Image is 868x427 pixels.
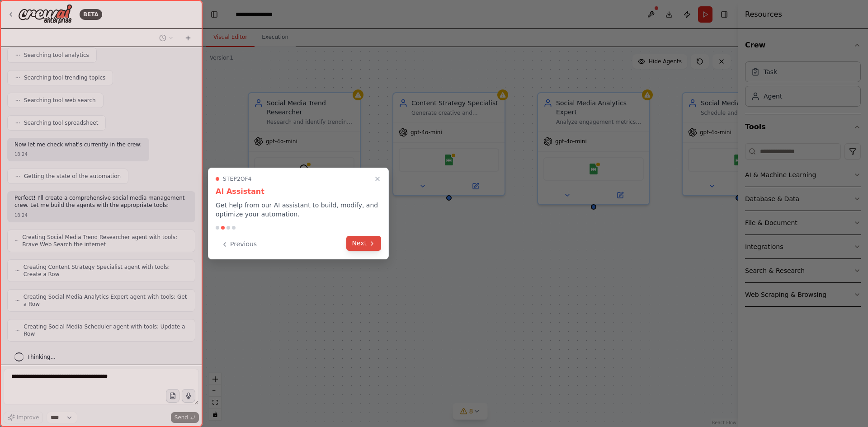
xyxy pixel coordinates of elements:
[208,8,221,21] button: Hide left sidebar
[346,236,381,251] button: Next
[223,175,252,183] span: Step 2 of 4
[216,186,381,197] h3: AI Assistant
[216,201,381,219] p: Get help from our AI assistant to build, modify, and optimize your automation.
[372,174,383,184] button: Close walkthrough
[216,237,262,252] button: Previous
